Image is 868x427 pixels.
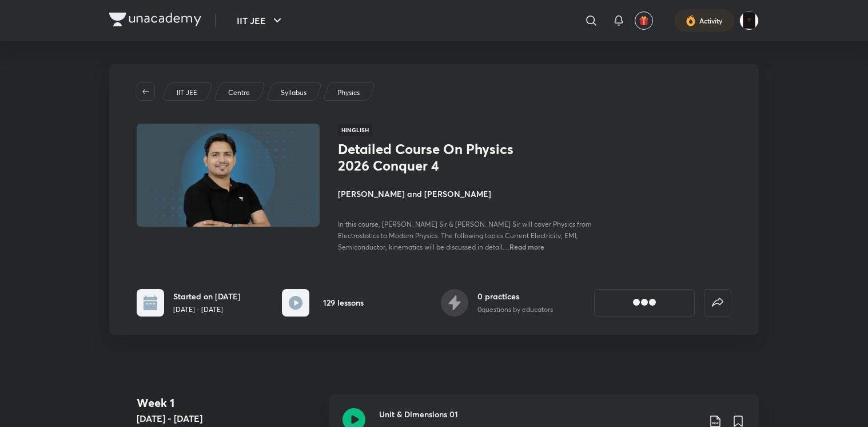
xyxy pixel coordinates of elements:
[279,88,309,98] a: Syllabus
[639,15,649,26] img: avatar
[379,408,699,420] h3: Unit & Dimensions 01
[739,11,759,30] img: Anurag Agarwal
[594,289,695,317] button: [object Object]
[135,122,321,228] img: Thumbnail
[177,88,197,98] p: IIT JEE
[137,412,320,425] h5: [DATE] - [DATE]
[337,88,360,98] p: Physics
[338,220,592,251] span: In this course, [PERSON_NAME] Sir & [PERSON_NAME] Sir will cover Physics from Electrostatics to M...
[336,88,362,98] a: Physics
[230,9,291,32] button: IIT JEE
[323,296,364,309] h6: 129 lessons
[704,289,731,317] button: false
[281,88,306,98] p: Syllabus
[338,124,372,136] span: Hinglish
[228,88,250,98] p: Centre
[477,290,553,302] h6: 0 practices
[509,242,544,251] span: Read more
[635,11,653,30] button: avatar
[173,305,241,315] p: [DATE] - [DATE]
[477,305,553,315] p: 0 questions by educators
[173,290,241,302] h6: Started on [DATE]
[175,88,200,98] a: IIT JEE
[109,13,201,26] img: Company Logo
[338,141,525,174] h1: Detailed Course On Physics 2026 Conquer 4
[338,188,594,200] h4: [PERSON_NAME] and [PERSON_NAME]
[686,14,696,27] img: activity
[109,13,201,29] a: Company Logo
[226,88,252,98] a: Centre
[137,394,320,412] h4: Week 1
